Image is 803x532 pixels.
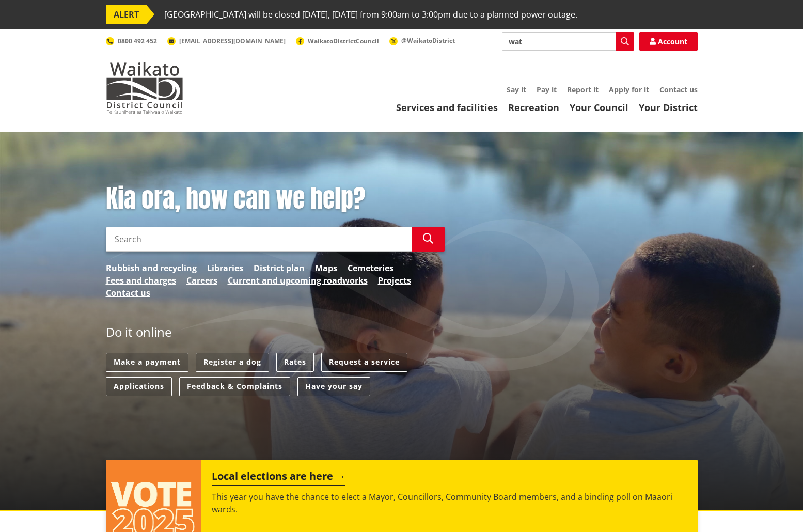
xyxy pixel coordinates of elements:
a: Projects [378,274,411,287]
span: [GEOGRAPHIC_DATA] will be closed [DATE], [DATE] from 9:00am to 3:00pm due to a planned power outage. [164,5,577,24]
span: WaikatoDistrictCouncil [308,37,379,45]
a: Apply for it [609,85,649,95]
a: Applications [106,377,172,396]
a: Have your say [297,377,370,396]
span: 0800 492 452 [118,37,157,45]
a: Cemeteries [348,262,393,274]
h2: Do it online [106,325,171,343]
a: Request a service [321,353,407,372]
img: Waikato District Council - Te Kaunihera aa Takiwaa o Waikato [106,62,183,114]
a: Pay it [537,85,557,95]
input: Search input [502,32,634,51]
a: District plan [254,262,305,274]
a: Your Council [570,101,628,114]
a: Register a dog [196,353,269,372]
span: [EMAIL_ADDRESS][DOMAIN_NAME] [179,37,286,45]
a: Your District [639,101,698,114]
a: Rates [276,353,314,372]
a: Services and facilities [396,101,498,114]
a: Recreation [508,101,559,114]
a: Careers [186,274,217,287]
a: Report it [567,85,599,95]
a: Maps [315,262,337,274]
a: Fees and charges [106,274,176,287]
input: Search input [106,227,412,252]
a: Make a payment [106,353,188,372]
p: This year you have the chance to elect a Mayor, Councillors, Community Board members, and a bindi... [212,491,687,515]
a: Libraries [207,262,243,274]
a: Account [639,32,698,51]
h2: Local elections are here [212,470,345,486]
a: Say it [507,85,526,95]
a: Contact us [106,287,150,299]
a: @WaikatoDistrict [389,36,455,45]
a: WaikatoDistrictCouncil [296,37,379,45]
span: @WaikatoDistrict [401,36,455,45]
a: Contact us [659,85,698,95]
a: Rubbish and recycling [106,262,197,274]
h1: Kia ora, how can we help? [106,184,445,214]
a: [EMAIL_ADDRESS][DOMAIN_NAME] [167,37,286,45]
a: 0800 492 452 [106,37,157,45]
span: ALERT [106,5,147,24]
a: Current and upcoming roadworks [228,274,368,287]
a: Feedback & Complaints [179,377,290,396]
